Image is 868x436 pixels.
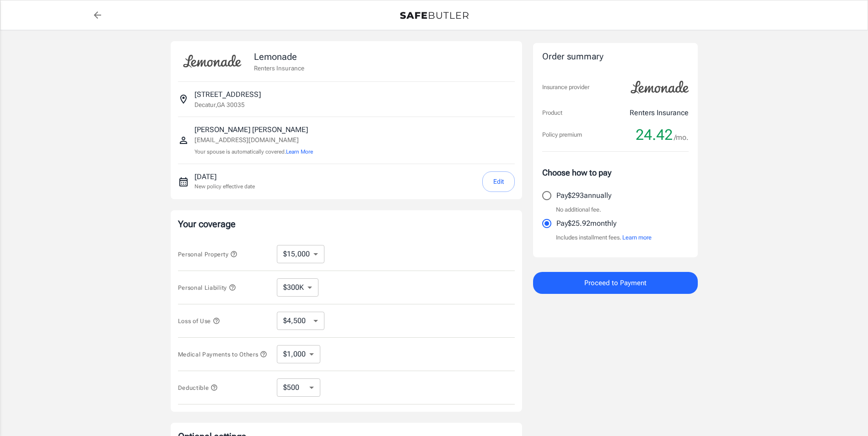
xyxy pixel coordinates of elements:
button: Edit [482,171,515,192]
button: Learn more [622,233,652,242]
svg: Insured person [178,135,189,146]
span: 24.42 [636,126,673,144]
a: back to quotes [88,6,107,24]
p: Lemonade [254,50,304,64]
p: Product [542,108,562,117]
span: Loss of Use [178,318,220,324]
p: Renters Insurance [254,64,304,73]
p: New policy effective date [194,182,255,191]
p: Insurance provider [542,83,589,92]
div: Order summary [542,50,689,64]
p: Your coverage [178,218,515,230]
button: Loss of Use [178,315,220,326]
span: Personal Liability [178,284,236,291]
span: Personal Property [178,251,237,258]
img: Lemonade [625,74,694,100]
span: Medical Payments to Others [178,351,268,358]
img: Lemonade [178,48,247,74]
p: Policy premium [542,130,582,139]
p: Decatur , GA 30035 [194,100,245,109]
p: [STREET_ADDRESS] [194,89,261,100]
button: Proceed to Payment [533,272,698,294]
svg: New policy start date [178,176,189,187]
span: Proceed to Payment [584,277,647,289]
p: Pay $293 annually [556,190,611,201]
span: /mo. [674,131,689,144]
p: Renters Insurance [630,107,689,118]
svg: Insured address [178,94,189,105]
p: [EMAIL_ADDRESS][DOMAIN_NAME] [194,135,313,145]
img: Back to quotes [400,12,469,19]
p: No additional fee. [556,205,601,214]
button: Medical Payments to Others [178,349,268,360]
button: Personal Property [178,249,237,260]
button: Deductible [178,382,218,393]
p: Includes installment fees. [556,233,652,242]
button: Personal Liability [178,282,236,293]
button: Learn More [286,148,313,156]
p: Choose how to pay [542,166,689,179]
span: Deductible [178,384,218,391]
p: Pay $25.92 monthly [556,218,616,229]
p: [DATE] [194,171,255,182]
p: [PERSON_NAME] [PERSON_NAME] [194,124,313,135]
p: Your spouse is automatically covered. [194,148,313,156]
